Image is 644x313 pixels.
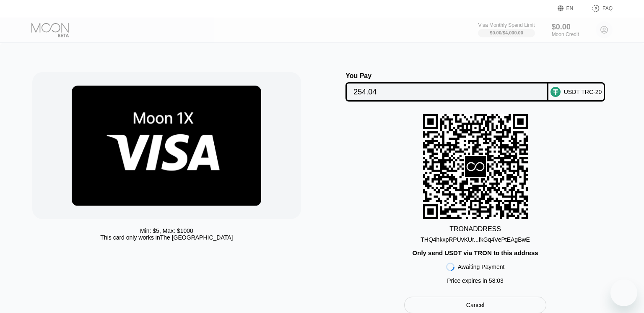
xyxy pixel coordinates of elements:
[100,234,233,241] div: This card only works in The [GEOGRAPHIC_DATA]
[489,277,504,284] span: 58 : 03
[558,4,583,13] div: EN
[478,22,535,28] div: Visa Monthly Spend Limit
[610,279,637,306] iframe: Knop om het berichtenvenster te openen
[602,5,613,11] div: FAQ
[466,301,485,309] div: Cancel
[413,249,538,256] div: Only send USDT via TRON to this address
[583,4,613,13] div: FAQ
[345,72,548,80] div: You Pay
[458,263,505,270] div: Awaiting Payment
[564,89,602,95] div: USDT TRC-20
[449,225,501,233] div: TRON ADDRESS
[478,22,535,37] div: Visa Monthly Spend Limit$0.00/$4,000.00
[447,277,504,284] div: Price expires in
[330,72,620,102] div: You PayUSDT TRC-20
[566,5,574,11] div: EN
[421,233,530,243] div: THQ4hkxpRPUvKUr...fkGq4VePtEAgBwE
[490,30,523,35] div: $0.00 / $4,000.00
[140,227,193,234] div: Min: $ 5 , Max: $ 1000
[421,236,530,243] div: THQ4hkxpRPUvKUr...fkGq4VePtEAgBwE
